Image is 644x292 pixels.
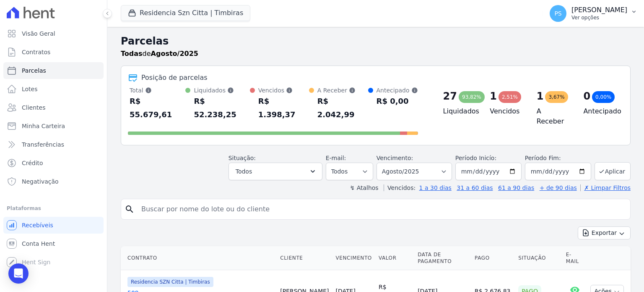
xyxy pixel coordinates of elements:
[317,86,368,95] div: A Receber
[22,177,59,186] span: Negativação
[22,48,50,56] span: Contratos
[125,204,135,214] i: search
[22,122,65,130] span: Minha Carteira
[121,34,631,49] h2: Parcelas
[7,203,100,213] div: Plataformas
[3,25,104,42] a: Visão Geral
[229,163,322,180] button: Todos
[3,62,104,79] a: Parcelas
[130,95,185,121] div: R$ 55.679,61
[121,246,277,270] th: Contrato
[578,226,631,239] button: Exportar
[326,155,346,161] label: E-mail:
[22,140,64,149] span: Transferências
[377,155,413,161] label: Vencimento:
[229,155,256,161] label: Situação:
[537,89,544,103] div: 1
[545,91,568,103] div: 3,67%
[459,91,485,103] div: 93,82%
[3,136,104,153] a: Transferências
[554,11,561,16] span: PS
[515,246,562,270] th: Situação
[377,86,418,95] div: Antecipado
[419,184,452,191] a: 1 a 30 dias
[350,184,378,191] label: ↯ Atalhos
[127,277,213,287] span: Residencia SZN Citta | Timbiras
[3,99,104,116] a: Clientes
[3,44,104,61] a: Contratos
[22,221,53,229] span: Recebíveis
[22,85,38,93] span: Lotes
[490,106,523,116] h4: Vencidos
[414,246,471,270] th: Data de Pagamento
[3,155,104,171] a: Crédito
[3,217,104,234] a: Recebíveis
[121,50,143,58] strong: Todas
[580,184,631,191] a: ✗ Limpar Filtros
[498,184,534,191] a: 61 a 90 dias
[22,103,45,112] span: Clientes
[471,246,515,270] th: Pago
[443,89,457,103] div: 27
[194,86,249,95] div: Liquidados
[443,106,477,116] h4: Liquidados
[332,246,375,270] th: Vencimento
[236,166,252,176] span: Todos
[525,154,591,163] label: Período Fim:
[130,86,185,95] div: Total
[141,73,208,83] div: Posição de parcelas
[571,14,627,21] p: Ver opções
[571,6,627,14] p: [PERSON_NAME]
[375,246,414,270] th: Valor
[455,155,496,161] label: Período Inicío:
[543,2,644,25] button: PS [PERSON_NAME] Ver opções
[595,162,631,180] button: Aplicar
[490,89,497,103] div: 1
[317,95,368,121] div: R$ 2.042,99
[3,235,104,252] a: Conta Hent
[22,159,43,167] span: Crédito
[277,246,332,270] th: Cliente
[3,81,104,97] a: Lotes
[3,173,104,190] a: Negativação
[136,201,627,218] input: Buscar por nome do lote ou do cliente
[537,106,570,126] h4: A Receber
[151,50,198,58] strong: Agosto/2025
[258,86,309,95] div: Vencidos
[384,184,415,191] label: Vencidos:
[592,91,615,103] div: 0,00%
[3,118,104,134] a: Minha Carteira
[22,66,46,75] span: Parcelas
[121,49,198,59] p: de
[583,106,617,116] h4: Antecipado
[8,263,29,284] div: Open Intercom Messenger
[22,29,55,38] span: Visão Geral
[563,246,587,270] th: E-mail
[258,95,309,121] div: R$ 1.398,37
[457,184,493,191] a: 31 a 60 dias
[194,95,249,121] div: R$ 52.238,25
[22,239,55,248] span: Conta Hent
[583,89,590,103] div: 0
[499,91,521,103] div: 2,51%
[121,5,250,21] button: Residencia Szn Citta | Timbiras
[540,184,577,191] a: + de 90 dias
[377,95,418,108] div: R$ 0,00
